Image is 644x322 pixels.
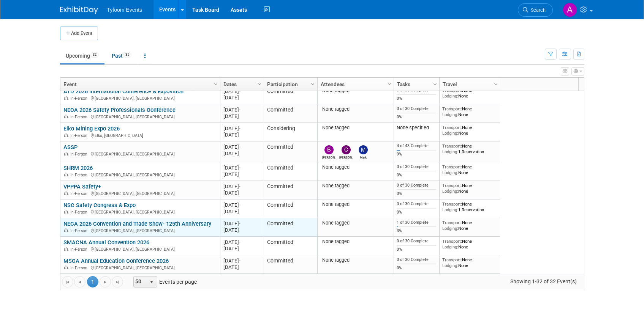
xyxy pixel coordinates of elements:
[223,144,260,150] div: [DATE]
[442,106,497,117] div: None None
[264,181,317,199] td: Committed
[264,237,317,255] td: Committed
[264,218,317,237] td: Committed
[70,247,90,252] span: In-Person
[442,201,497,212] div: None 1 Reservation
[63,202,136,209] a: NSC Safety Congress & Expo
[149,279,155,285] span: select
[223,125,260,132] div: [DATE]
[503,276,584,287] span: Showing 1-32 of 32 Event(s)
[442,149,458,154] span: Lodging:
[442,207,458,212] span: Lodging:
[223,113,260,119] div: [DATE]
[63,190,217,196] div: [GEOGRAPHIC_DATA], [GEOGRAPHIC_DATA]
[442,244,458,250] span: Lodging:
[63,132,217,138] div: Elko, [GEOGRAPHIC_DATA]
[397,265,436,271] div: 0%
[518,3,553,17] a: Search
[63,95,217,101] div: [GEOGRAPHIC_DATA], [GEOGRAPHIC_DATA]
[70,133,90,138] span: In-Person
[74,276,85,287] a: Go to the previous page
[443,78,495,91] a: Travel
[442,183,462,188] span: Transport:
[102,279,108,285] span: Go to the next page
[223,190,260,196] div: [DATE]
[442,220,462,225] span: Transport:
[442,201,462,207] span: Transport:
[442,188,458,194] span: Lodging:
[442,143,462,149] span: Transport:
[442,164,497,175] div: None None
[223,150,260,157] div: [DATE]
[528,7,546,13] span: Search
[385,78,394,89] a: Column Settings
[70,173,90,177] span: In-Person
[63,246,217,252] div: [GEOGRAPHIC_DATA], [GEOGRAPHIC_DATA]
[493,81,499,87] span: Column Settings
[223,94,260,101] div: [DATE]
[442,257,497,268] div: None None
[239,221,241,226] span: -
[64,96,68,100] img: In-Person Event
[112,276,123,287] a: Go to the last page
[320,88,391,94] div: None tagged
[397,96,436,101] div: 0%
[342,145,351,154] img: Corbin Nelson
[320,164,391,170] div: None tagged
[63,220,211,227] a: NECA 2026 Convention and Trade Show- 125th Anniversary
[442,257,462,262] span: Transport:
[63,107,176,113] a: NECA 2026 Safety Professionals Conference
[264,104,317,123] td: Committed
[310,81,316,87] span: Column Settings
[70,115,90,119] span: In-Person
[63,258,169,264] a: MSCA Annual Education Conference 2026
[114,279,120,285] span: Go to the last page
[442,220,497,231] div: None None
[90,52,99,58] span: 32
[223,245,260,252] div: [DATE]
[70,210,90,215] span: In-Person
[397,239,436,244] div: 0 of 30 Complete
[320,239,391,245] div: None tagged
[397,247,436,252] div: 0%
[442,130,458,136] span: Lodging:
[223,183,260,190] div: [DATE]
[60,49,104,63] a: Upcoming32
[239,239,241,245] span: -
[64,247,68,251] img: In-Person Event
[64,191,68,195] img: In-Person Event
[63,264,217,271] div: [GEOGRAPHIC_DATA], [GEOGRAPHIC_DATA]
[397,164,436,170] div: 0 of 30 Complete
[442,170,458,175] span: Lodging:
[100,276,111,287] a: Go to the next page
[64,265,68,269] img: In-Person Event
[63,239,149,246] a: SMACNA Annual Convention 2026
[397,106,436,112] div: 0 of 30 Complete
[397,228,436,234] div: 3%
[60,27,98,40] button: Add Event
[397,115,436,120] div: 0%
[397,183,436,188] div: 0 of 30 Complete
[64,133,68,137] img: In-Person Event
[60,6,98,14] img: ExhibitDay
[70,265,90,270] span: In-Person
[223,239,260,245] div: [DATE]
[256,81,263,87] span: Column Settings
[320,201,391,207] div: None tagged
[442,263,458,268] span: Lodging:
[223,107,260,113] div: [DATE]
[442,125,462,130] span: Transport:
[223,220,260,227] div: [DATE]
[64,210,68,214] img: In-Person Event
[63,183,101,190] a: VPPPA Safety+
[223,258,260,264] div: [DATE]
[213,81,219,87] span: Column Settings
[320,257,391,263] div: None tagged
[442,239,462,244] span: Transport:
[239,258,241,264] span: -
[442,239,497,250] div: None None
[324,145,334,154] img: Brandon Nelson
[64,173,68,176] img: In-Person Event
[123,52,131,58] span: 35
[239,165,241,171] span: -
